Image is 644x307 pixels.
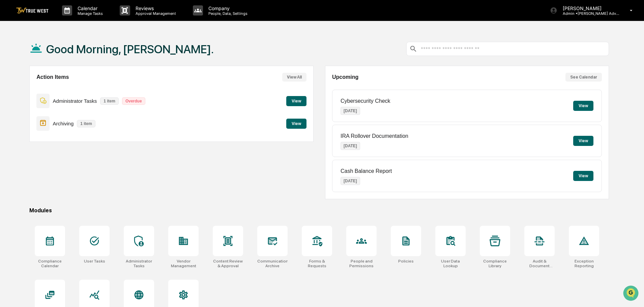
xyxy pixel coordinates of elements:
[7,75,45,80] div: Past conversations
[203,5,251,11] p: Company
[100,97,119,105] p: 1 item
[4,135,46,147] a: 🖐️Preclearance
[30,52,111,58] div: Start new chat
[257,259,288,268] div: Communications Archive
[60,110,74,115] span: [DATE]
[21,92,55,97] span: [PERSON_NAME]
[573,136,593,146] button: View
[569,259,599,268] div: Exception Reporting
[7,52,19,64] img: 1746055101610-c473b297-6a78-478c-a979-82029cc54cd1
[341,142,360,150] p: [DATE]
[7,103,18,114] img: Tammy Steffen
[46,135,86,147] a: 🗄️Attestations
[573,101,593,111] button: View
[105,73,123,82] button: See all
[7,139,12,144] div: 🖐️
[7,151,12,157] div: 🔎
[30,58,93,64] div: We're available if you need us!
[332,74,358,80] h2: Upcoming
[49,139,54,144] div: 🗄️
[60,92,74,97] span: [DATE]
[29,207,609,214] div: Modules
[557,5,620,11] p: [PERSON_NAME]
[130,5,179,11] p: Reviews
[72,11,106,16] p: Manage Tasks
[115,54,123,62] button: Start new chat
[56,92,58,97] span: •
[124,259,154,268] div: Administrator Tasks
[622,285,641,303] iframe: Open customer support
[341,133,408,139] p: IRA Rollover Documentation
[341,168,392,174] p: Cash Balance Report
[67,167,82,172] span: Pylon
[48,167,82,172] a: Powered byPylon
[286,97,306,104] a: View
[286,96,306,106] button: View
[130,11,179,16] p: Approval Management
[46,42,214,56] h1: Good Morning, [PERSON_NAME].
[4,148,45,160] a: 🔎Data Lookup
[346,259,377,268] div: People and Permissions
[13,151,42,157] span: Data Lookup
[341,177,360,185] p: [DATE]
[14,52,26,64] img: 8933085812038_c878075ebb4cc5468115_72.jpg
[282,73,306,82] button: View All
[168,259,199,268] div: Vendor Management
[573,171,593,181] button: View
[203,11,251,16] p: People, Data, Settings
[341,98,390,104] p: Cybersecurity Check
[7,85,18,96] img: Tammy Steffen
[36,74,69,80] h2: Action Items
[286,120,306,126] a: View
[480,259,510,268] div: Compliance Library
[77,120,95,127] p: 1 item
[341,107,360,115] p: [DATE]
[213,259,243,268] div: Content Review & Approval
[13,138,43,145] span: Preclearance
[524,259,555,268] div: Audit & Document Logs
[302,259,332,268] div: Forms & Requests
[122,97,145,105] p: Overdue
[56,110,58,115] span: •
[398,259,414,264] div: Policies
[72,5,106,11] p: Calendar
[84,259,105,264] div: User Tasks
[7,14,123,25] p: How can we help?
[35,259,65,268] div: Compliance Calendar
[53,121,74,126] p: Archiving
[16,7,49,14] img: logo
[435,259,466,268] div: User Data Lookup
[557,11,620,16] p: Admin • [PERSON_NAME] Advisory Group
[56,138,84,145] span: Attestations
[21,110,55,115] span: [PERSON_NAME]
[53,98,97,104] p: Administrator Tasks
[565,73,602,82] button: See Calendar
[286,119,306,129] button: View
